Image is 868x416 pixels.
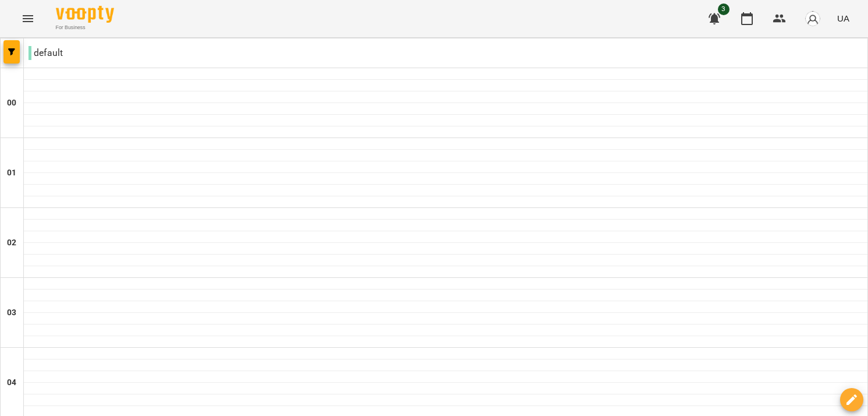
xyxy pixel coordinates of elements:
button: Menu [14,5,42,33]
img: avatar_s.png [805,10,821,27]
p: default [29,46,63,60]
button: UA [833,8,854,29]
img: Voopty Logo [56,6,114,23]
span: For Business [56,24,114,31]
h6: 00 [7,97,16,110]
span: 3 [718,3,730,15]
h6: 02 [7,237,16,249]
h6: 04 [7,376,16,389]
span: UA [837,12,849,24]
h6: 01 [7,167,16,179]
h6: 03 [7,306,16,319]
